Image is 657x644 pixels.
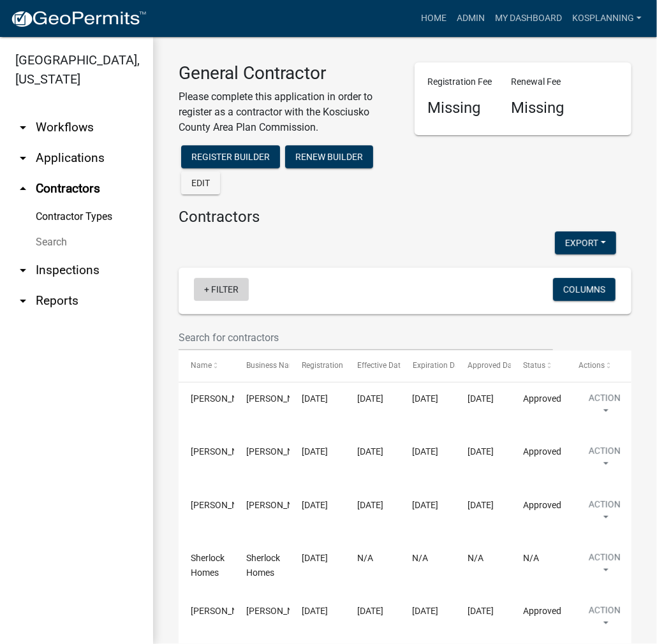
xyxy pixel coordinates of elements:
button: Action [579,444,631,476]
a: kosplanning [567,6,647,31]
span: Approved [523,606,561,616]
input: Search for contractors [179,325,553,351]
datatable-header-cell: Business Name [234,351,290,381]
a: Home [416,6,452,31]
span: Approved Date [468,361,519,370]
span: Name [191,361,212,370]
span: N/A [468,553,484,563]
span: Actions [579,361,605,370]
p: Please complete this application in order to register as a contractor with the Kosciusko County A... [179,89,395,135]
span: TREVOR WARREN [191,446,259,457]
span: 08/18/2025 [302,446,328,457]
span: LAURA KAUFMAN [246,393,314,404]
span: N/A [357,553,373,563]
p: Renewal Fee [511,75,564,89]
span: 08/18/2025 [468,393,494,404]
p: Registration Fee [427,75,492,89]
button: Export [555,231,616,254]
a: My Dashboard [490,6,567,31]
button: Columns [553,278,616,301]
span: Sherlock Homes [246,553,280,578]
datatable-header-cell: Actions [566,351,622,381]
span: 08/18/2026 [413,446,439,457]
h4: Missing [511,99,564,117]
span: David Johnson [191,500,259,510]
button: Register Builder [181,145,280,168]
datatable-header-cell: Effective Date [345,351,401,381]
span: 08/18/2025 [468,606,494,616]
span: Sharon Huston [191,606,259,616]
button: Action [579,604,631,636]
button: Action [579,392,631,423]
span: 08/18/2025 [468,500,494,510]
span: TREVOR WARREN [246,446,314,457]
button: Edit [181,172,220,194]
datatable-header-cell: Registration Date [290,351,345,381]
span: Expiration Date [413,361,466,370]
span: 08/18/2025 [302,553,328,563]
span: N/A [413,553,429,563]
span: Business Name [246,361,300,370]
span: Approved [523,500,561,510]
button: Renew Builder [285,145,373,168]
i: arrow_drop_down [15,293,31,309]
i: arrow_drop_down [15,150,31,166]
span: 08/18/2025 [357,606,383,616]
span: Approved [523,446,561,457]
a: + Filter [194,278,249,301]
span: Dan Kerlin [246,606,314,616]
a: Admin [452,6,490,31]
h4: Missing [427,99,492,117]
h4: Contractors [179,208,631,226]
datatable-header-cell: Expiration Date [401,351,456,381]
span: 08/18/2026 [413,393,439,404]
span: 08/18/2026 [413,606,439,616]
span: LAURA KAUFMAN [191,393,259,404]
span: 08/18/2025 [357,446,383,457]
button: Action [579,498,631,530]
span: 08/18/2025 [302,606,328,616]
datatable-header-cell: Approved Date [455,351,511,381]
span: 08/18/2026 [413,500,439,510]
span: 08/18/2025 [357,500,383,510]
datatable-header-cell: Name [179,351,234,381]
datatable-header-cell: Status [511,351,566,381]
span: N/A [523,553,539,563]
h3: General Contractor [179,62,395,84]
span: Approved [523,393,561,404]
span: David Johnson [246,500,314,510]
button: Action [579,551,631,583]
span: 08/18/2025 [357,393,383,404]
span: 08/18/2025 [468,446,494,457]
span: Registration Date [302,361,361,370]
span: Effective Date [357,361,404,370]
span: 08/18/2025 [302,500,328,510]
i: arrow_drop_down [15,120,31,135]
i: arrow_drop_down [15,263,31,278]
i: arrow_drop_up [15,181,31,196]
span: Sherlock Homes [191,553,225,578]
span: 08/18/2025 [302,393,328,404]
span: Status [523,361,545,370]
